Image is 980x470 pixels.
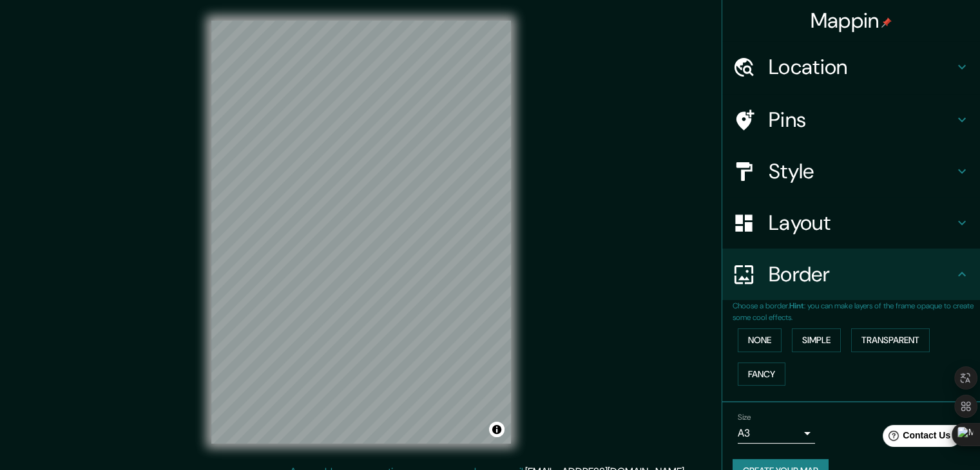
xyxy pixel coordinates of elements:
[851,328,930,352] button: Transparent
[722,94,980,146] div: Pins
[722,249,980,300] div: Border
[792,328,841,352] button: Simple
[811,8,892,33] h4: Mappin
[865,420,966,456] iframe: Help widget launcher
[769,107,954,133] h4: Pins
[211,21,511,444] canvas: Map
[769,54,954,80] h4: Location
[722,146,980,197] div: Style
[738,423,815,444] div: A3
[769,158,954,184] h4: Style
[769,210,954,236] h4: Layout
[738,328,782,352] button: None
[722,41,980,93] div: Location
[881,17,892,28] img: pin-icon.png
[722,197,980,249] div: Layout
[489,422,504,437] button: Toggle attribution
[789,301,804,311] b: Hint
[733,300,980,323] p: Choose a border. : you can make layers of the frame opaque to create some cool effects.
[769,261,954,287] h4: Border
[738,362,785,386] button: Fancy
[738,412,751,423] label: Size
